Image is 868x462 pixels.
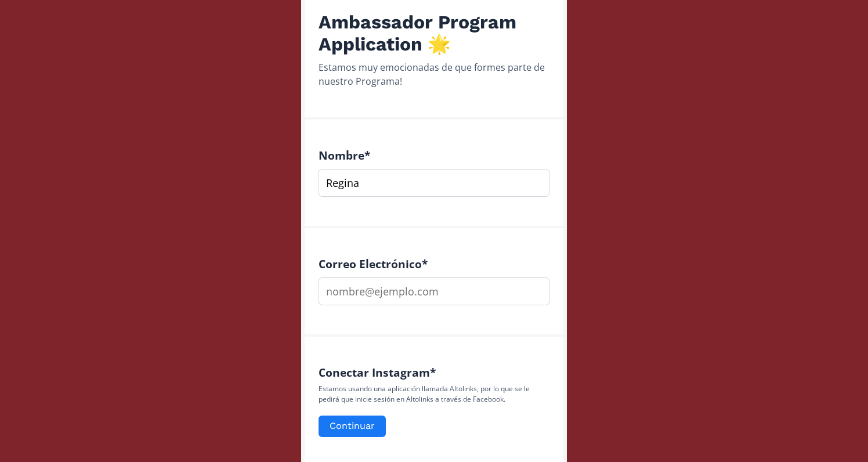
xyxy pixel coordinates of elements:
[319,11,549,56] h2: Ambassador Program Application 🌟
[319,416,386,437] button: Continuar
[319,366,549,379] h4: Conectar Instagram *
[319,60,549,88] div: Estamos muy emocionadas de que formes parte de nuestro Programa!
[319,169,549,197] input: Escribe aquí tu respuesta...
[319,277,549,305] input: nombre@ejemplo.com
[319,384,549,405] p: Estamos usando una aplicación llamada Altolinks, por lo que se le pedirá que inicie sesión en Alt...
[319,257,549,270] h4: Correo Electrónico *
[319,149,549,162] h4: Nombre *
